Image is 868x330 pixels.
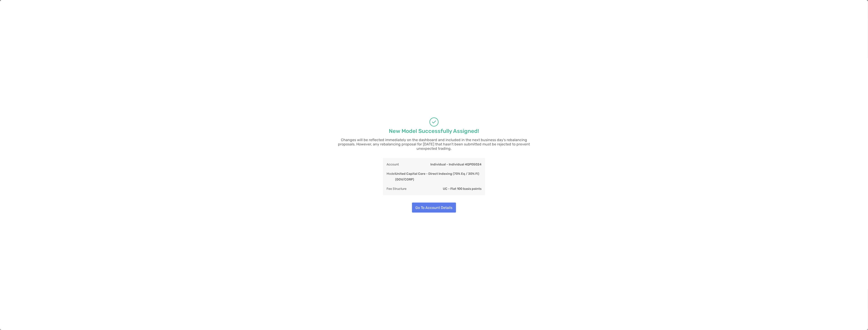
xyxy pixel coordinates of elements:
[389,128,479,134] p: New Model Successfully Assigned!
[430,162,481,167] p: Individual - Individual 4QP05024
[332,138,536,151] p: Changes will be reflected immediately on the dashboard and included in the next business day's re...
[443,186,481,192] p: UC - Flat 100 basis points
[412,203,456,213] button: Go To Account Details
[387,162,399,167] p: Account
[395,171,481,182] p: United Capital Core - Direct Indexing (70% Eq / 30% Fi) (GOV/CORP)
[387,186,407,192] p: Fee Structure
[387,171,395,182] p: Model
